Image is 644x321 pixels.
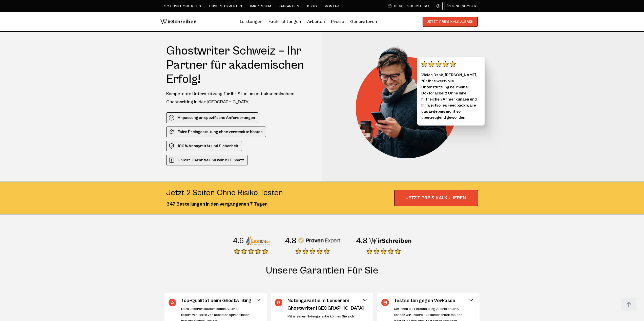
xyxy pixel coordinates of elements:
img: Unikat-Garantie und kein KI-Einsatz [169,157,175,163]
img: Notengarantie mit unserem Ghostwriter Schweiz [275,299,282,306]
a: Preise [331,19,344,24]
h3: Top-Qualität beim Ghostwriting [181,297,260,305]
a: Garantien [279,4,299,8]
span: 9:00 - 18:00 Mo.-So. [394,4,430,8]
img: stars [366,248,401,254]
button: JETZT PREIS KALKULIEREN [423,17,478,27]
li: Unikat-Garantie und kein KI-Einsatz [166,155,247,165]
div: 4.8 [285,236,297,246]
img: Email [436,4,440,8]
li: 100% Anonymität und Sicherheit [166,141,242,151]
a: Blog [307,4,317,8]
img: logo wirschreiben [160,17,197,27]
h3: Testseiten gegen Vorkasse [394,297,472,305]
img: stars [295,248,330,254]
img: stars [421,61,456,67]
a: Unsere Experten [209,4,242,8]
a: Impressum [250,4,271,8]
a: [PHONE_NUMBER] [445,2,480,10]
div: Vielen Dank, [PERSON_NAME], für Ihre wertvolle Unterstützung bei meiner Doktorarbeit! Ohne Ihre h... [417,57,485,126]
h3: Notengarantie mit unserem Ghostwriter [GEOGRAPHIC_DATA] [287,297,366,312]
img: Top-Qualität beim Ghostwriting [169,299,176,306]
span: [PHONE_NUMBER] [447,4,478,8]
img: Ghostwriter Schweiz – Ihr Partner für akademischen Erfolg! [356,44,465,158]
a: Arbeiten [307,18,325,26]
a: So funktioniert es [164,4,201,8]
span: JETZT PREIS KALKULIEREN [394,190,478,206]
img: Schedule [387,4,392,8]
img: Testseiten gegen Vorkasse [381,299,389,306]
a: Generatoren [350,18,377,26]
div: 347 Bestellungen in den vergangenen 7 Tagen [166,201,283,208]
a: Fachrichtungen [268,18,301,26]
img: stars [234,248,268,254]
img: Kundennote [245,235,269,245]
img: Faire Preisgestaltung ohne versteckte Kosten [169,129,175,135]
div: Jetzt 2 seiten ohne risiko testen [166,188,283,198]
div: Kompetente Unterstützung für Ihr Studium mit akademischem Ghostwriting in der [GEOGRAPHIC_DATA]. [166,90,313,106]
img: 100% Anonymität und Sicherheit [169,143,175,149]
div: 4.6 [233,236,244,246]
li: Faire Preisgestaltung ohne versteckte Kosten [166,127,266,137]
li: Anpassung an spezifische Anforderungen [166,112,258,123]
img: Anpassung an spezifische Anforderungen [169,115,175,121]
h2: Unsere Garantien für Sie [164,264,480,287]
a: Kontakt [325,4,341,8]
h1: Ghostwriter Schweiz – Ihr Partner für akademischen Erfolg! [166,44,313,86]
img: button top [621,297,636,312]
div: 4.8 [356,236,368,246]
a: Leistungen [240,18,262,26]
